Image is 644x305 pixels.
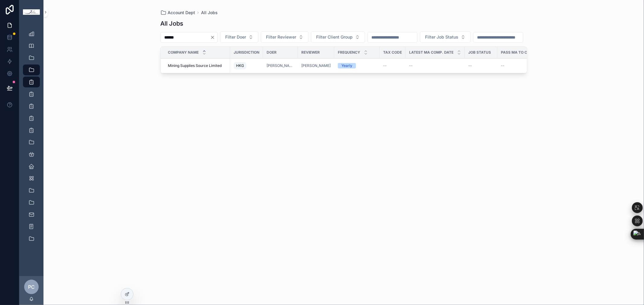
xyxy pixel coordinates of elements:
[225,34,246,40] span: Filter Doer
[501,63,505,68] span: --
[267,63,294,68] a: [PERSON_NAME]
[338,63,376,68] a: Yearly
[301,63,331,68] a: [PERSON_NAME]
[468,63,472,68] span: --
[160,10,195,16] a: Account Dept
[341,63,352,68] div: Yearly
[28,283,35,291] span: PC
[267,50,277,55] span: Doer
[234,61,259,71] a: HKG
[210,35,217,40] button: Clear
[468,63,494,68] a: --
[234,50,259,55] span: Jurisdiction
[220,31,258,43] button: Select Button
[383,50,402,55] span: Tax Code
[425,34,458,40] span: Filter Job Status
[420,31,471,43] button: Select Button
[409,50,453,55] span: Latest MA Comp. Date
[236,63,244,68] span: HKG
[316,34,353,40] span: Filter Client Group
[168,63,222,68] span: Mining Supplies Source Limited
[168,63,226,68] a: Mining Supplies Source Limited
[23,9,40,15] img: App logo
[201,10,218,16] a: All Jobs
[266,34,296,40] span: Filter Reviewer
[409,63,413,68] span: --
[468,50,491,55] span: Job Status
[261,31,309,43] button: Select Button
[168,50,199,55] span: Company Name
[160,19,183,28] h1: All Jobs
[501,63,559,68] a: --
[311,31,365,43] button: Select Button
[409,63,461,68] a: --
[338,50,360,55] span: Frequency
[383,63,387,68] span: --
[168,10,195,16] span: Account Dept
[19,24,43,252] div: scrollable content
[383,63,402,68] a: --
[501,50,552,55] span: Pass MA To Com Sec Date
[301,50,320,55] span: Reviewer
